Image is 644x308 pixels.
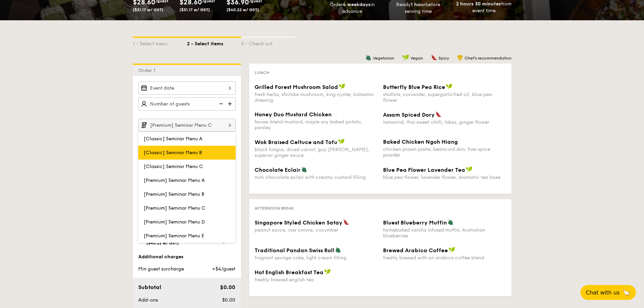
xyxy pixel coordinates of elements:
input: Number of guests [138,97,236,111]
img: icon-vegan.f8ff3823.svg [324,269,331,275]
span: Assam Spiced Dory [383,112,435,118]
span: +$4/guest [212,266,235,272]
img: icon-vegan.f8ff3823.svg [446,84,453,90]
div: fresh herbs, shiitake mushroom, king oyster, balsamic dressing [255,92,378,103]
div: blue pea flower, lavender flower, aromatic tea base [383,174,506,180]
img: icon-vegetarian.fe4039eb.svg [301,166,307,172]
img: icon-vegetarian.fe4039eb.svg [335,247,341,253]
button: Chat with us🦙 [580,285,636,300]
span: [Premium] Seminar Menu B [144,191,204,197]
span: [Premium] Seminar Menu E [144,233,204,239]
img: icon-spicy.37a8142b.svg [435,111,442,117]
div: shallots, coriander, supergarlicfied oil, blue pea flower [383,92,506,103]
span: Chef's recommendation [464,56,511,61]
span: 🦙 [622,289,630,297]
span: Min guest surcharge [138,266,184,272]
span: Lunch [255,70,269,75]
div: black fungus, diced carrot, goji [PERSON_NAME], superior ginger sauce [255,147,378,158]
input: Event date [138,81,236,95]
img: icon-chevron-right.3c0dfbd6.svg [224,119,236,132]
div: tamarind, thai sweet chilli, laksa, ginger flower [383,119,506,125]
div: 3 - Check out [241,38,295,47]
img: icon-vegan.f8ff3823.svg [402,54,409,61]
img: icon-spicy.37a8142b.svg [343,219,349,225]
div: Order in advance [322,1,383,15]
span: ($40.22 w/ GST) [226,7,259,12]
div: freshly brewed with an arabica coffee blend [383,255,506,261]
span: Add-ons [138,297,158,303]
span: $0.00 [220,284,235,290]
div: mini chocolate eclair with creamy custard filling [255,174,378,180]
div: chicken prawn paste, beancurd skin, five-spice powder [383,146,506,158]
span: Brewed Arabica Coffee [383,247,448,254]
span: Hot English Breakfast Tea [255,269,324,276]
img: icon-add.58712e84.svg [225,97,236,110]
span: Spicy [438,56,449,61]
span: $0.00 [222,297,235,303]
span: Vegan [410,56,423,61]
div: house-blend mustard, maple soy baked potato, parsley [255,119,378,131]
img: icon-vegan.f8ff3823.svg [449,247,455,253]
span: Afternoon break [255,206,294,211]
span: ($40.22 w/ GST) [146,241,179,245]
span: Chocolate Eclair [255,167,301,173]
span: Order 1 [138,68,158,73]
img: icon-vegetarian.fe4039eb.svg [448,219,454,225]
div: Additional charges [138,254,236,260]
span: Butterfly Blue Pea Rice [383,84,445,90]
span: Singapore Styled Chicken Satay [255,219,342,226]
span: ($31.17 w/ GST) [133,7,163,12]
div: homebaked vanilla infused muffin, Australian blueberries [383,227,506,239]
img: icon-vegan.f8ff3823.svg [338,139,345,145]
span: [Premium] Seminar Menu A [144,177,205,183]
span: Vegetarian [373,56,394,61]
img: icon-chef-hat.a58ddaea.svg [457,54,463,61]
div: 1 - Select menu [133,38,187,47]
img: icon-reduce.1d2dbef1.svg [215,97,225,110]
img: icon-spicy.37a8142b.svg [431,54,437,61]
strong: 2 hours 30 minutes [456,1,501,7]
span: ($31.17 w/ GST) [180,7,210,12]
div: peanut sauce, raw onions, cucumber [255,227,378,233]
div: fragrant sponge cake, light cream filling [255,255,378,261]
span: Bluest Blueberry Muffin [383,219,447,226]
strong: 1 hour [411,2,425,7]
div: from event time [454,1,514,14]
span: Traditional Pandan Swiss Roll [255,247,334,254]
span: Grilled Forest Mushroom Salad [255,84,338,90]
img: icon-vegan.f8ff3823.svg [466,166,473,172]
span: [Premium] Seminar Menu C [144,205,206,211]
div: Ready before serving time [388,1,448,15]
img: icon-vegetarian.fe4039eb.svg [365,54,372,61]
span: Honey Duo Mustard Chicken [255,111,332,118]
div: freshly brewed english tea [255,277,378,283]
span: Chat with us [586,289,620,296]
span: Subtotal [138,284,161,290]
span: [Classic] Seminar Menu C [144,164,203,169]
span: Blue Pea Flower Lavender Tea [383,167,465,173]
span: Wok Braised Celtuce and Tofu [255,139,337,145]
img: icon-vegan.f8ff3823.svg [339,84,345,90]
strong: 4 weekdays [343,2,371,7]
span: Baked Chicken Ngoh Hiang [383,139,458,145]
div: 2 - Select items [187,38,241,47]
span: [Premium] Seminar Menu D [144,219,205,225]
span: [Classic] Seminar Menu A [144,136,202,142]
span: [Classic] Seminar Menu B [144,150,202,156]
